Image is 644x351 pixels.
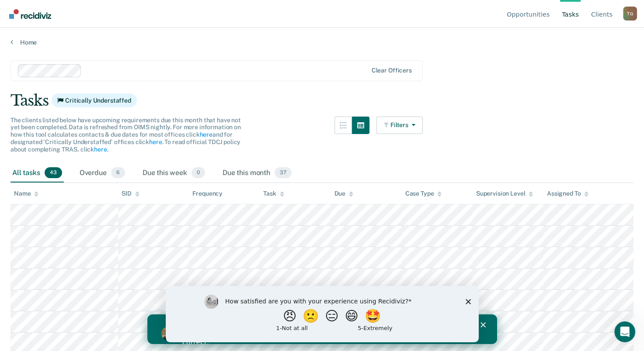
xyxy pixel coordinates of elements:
[149,138,162,145] a: here
[547,190,588,197] div: Assigned To
[166,286,479,342] iframe: Survey by Kim from Recidiviz
[623,7,637,21] button: Profile dropdown button
[35,6,322,32] div: 🚨 The technical error preventing the designation from appearing has been resolved. Your office's ...
[376,117,423,134] button: Filters
[476,190,533,197] div: Supervision Level
[614,321,635,342] iframe: Intercom live chat
[147,314,497,344] iframe: Intercom live chat banner
[405,190,442,197] div: Case Type
[9,9,51,19] img: Recidiviz
[10,92,634,110] div: Tasks
[199,131,212,138] a: here
[44,6,84,14] b: Attention!
[192,190,223,197] div: Frequency
[122,190,139,197] div: SID
[14,190,38,197] div: Name
[10,38,634,46] a: Home
[141,164,207,183] div: Due this week0
[333,8,342,13] div: Close
[10,164,64,183] div: All tasks43
[623,7,637,21] div: T G
[78,164,127,183] div: Overdue6
[191,167,205,179] span: 0
[45,167,62,179] span: 43
[263,190,284,197] div: Task
[35,6,293,23] b: Critically Understaffed Office
[52,93,137,107] span: Critically Understaffed
[111,167,125,179] span: 6
[334,190,353,197] div: Due
[372,67,412,74] div: Clear officers
[221,164,293,183] div: Due this month37
[94,146,107,153] a: here
[10,117,241,153] span: The clients listed below have upcoming requirements due this month that have not yet been complet...
[275,167,292,179] span: 37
